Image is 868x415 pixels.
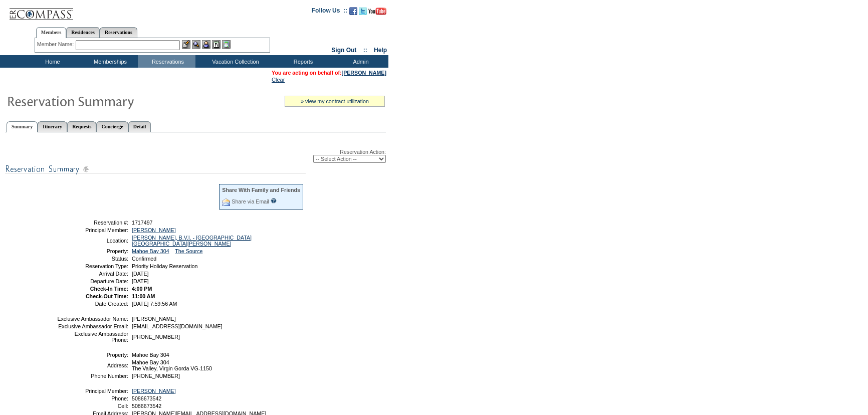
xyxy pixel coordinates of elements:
a: Summary [7,121,38,132]
td: Principal Member: [57,227,128,233]
span: Mahoe Bay 304 [132,352,169,358]
a: Concierge [96,121,128,132]
td: Exclusive Ambassador Phone: [57,331,128,343]
td: Vacation Collection [195,55,273,68]
a: Residences [66,27,100,38]
span: 4:00 PM [132,286,152,292]
td: Principal Member: [57,388,128,394]
div: Reservation Action: [5,149,386,163]
img: Impersonate [202,40,210,49]
span: [PERSON_NAME] [132,316,176,322]
td: Arrival Date: [57,271,128,277]
a: Clear [272,77,285,83]
img: b_edit.gif [182,40,190,49]
strong: Check-In Time: [90,286,128,292]
td: Cell: [57,403,128,409]
a: Detail [128,121,151,132]
span: [DATE] [132,278,149,284]
td: Admin [331,55,388,68]
td: Reports [273,55,331,68]
td: Home [23,55,80,68]
a: Members [36,27,67,38]
a: [PERSON_NAME] [132,388,176,394]
a: Reservations [100,27,137,38]
td: Exclusive Ambassador Name: [57,316,128,322]
span: Priority Holiday Reservation [132,263,197,269]
a: » view my contract utilization [301,98,369,104]
a: [PERSON_NAME] [132,227,176,233]
td: Follow Us :: [312,6,347,18]
a: Share via Email [232,198,269,204]
a: [PERSON_NAME], B.V.I. - [GEOGRAPHIC_DATA] [GEOGRAPHIC_DATA][PERSON_NAME] [132,235,252,247]
span: You are acting on behalf of: [272,70,386,76]
a: Follow us on Twitter [359,10,367,16]
span: [PHONE_NUMBER] [132,373,180,379]
img: Reservaton Summary [7,91,207,111]
td: Memberships [80,55,138,68]
td: Phone Number: [57,373,128,379]
span: 5086673542 [132,403,161,409]
div: Member Name: [37,40,76,49]
span: 1717497 [132,220,153,226]
span: 5086673542 [132,395,161,401]
a: Help [374,47,387,54]
td: Date Created: [57,301,128,307]
img: Become our fan on Facebook [349,7,357,15]
a: Become our fan on Facebook [349,10,357,16]
td: Status: [57,256,128,262]
td: Exclusive Ambassador Email: [57,323,128,329]
a: Requests [67,121,96,132]
a: Sign Out [331,47,356,54]
span: :: [363,47,367,54]
img: View [192,40,200,49]
span: [EMAIL_ADDRESS][DOMAIN_NAME] [132,323,223,329]
a: [PERSON_NAME] [342,70,386,76]
td: Reservation #: [57,220,128,226]
td: Reservation Type: [57,263,128,269]
td: Phone: [57,395,128,401]
img: subTtlResSummary.gif [5,163,306,175]
span: 11:00 AM [132,293,155,299]
a: Mahoe Bay 304 [132,248,169,254]
a: Itinerary [38,121,67,132]
span: [DATE] [132,271,149,277]
span: [PHONE_NUMBER] [132,334,180,340]
div: Share With Family and Friends [222,187,300,193]
td: Property: [57,248,128,254]
span: [DATE] 7:59:56 AM [132,301,177,307]
td: Reservations [138,55,195,68]
a: The Source [175,248,202,254]
td: Address: [57,359,128,371]
span: Mahoe Bay 304 The Valley, Virgin Gorda VG-1150 [132,359,212,371]
input: What is this? [271,198,277,203]
img: Subscribe to our YouTube Channel [368,8,386,15]
td: Property: [57,352,128,358]
a: Subscribe to our YouTube Channel [368,10,386,16]
img: Reservations [212,40,221,49]
strong: Check-Out Time: [86,293,128,299]
td: Location: [57,235,128,247]
td: Departure Date: [57,278,128,284]
img: b_calculator.gif [222,40,231,49]
span: Confirmed [132,256,156,262]
img: Follow us on Twitter [359,7,367,15]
